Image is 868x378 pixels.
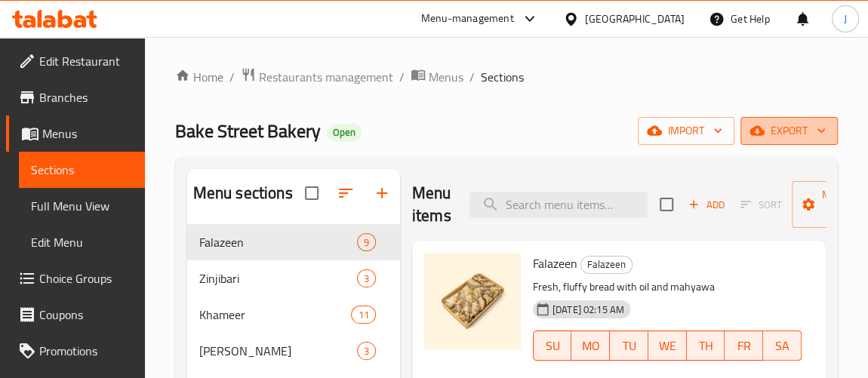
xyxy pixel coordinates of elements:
[187,333,400,369] div: [PERSON_NAME]3
[358,272,375,286] span: 3
[42,124,133,143] span: Menus
[844,11,847,27] span: J
[175,68,223,86] a: Home
[175,67,838,87] nav: breadcrumb
[19,188,145,224] a: Full Menu View
[731,335,757,357] span: FR
[31,233,133,251] span: Edit Menu
[687,330,725,361] button: TH
[610,330,648,361] button: TU
[740,117,838,145] button: export
[19,152,145,188] a: Sections
[357,269,376,287] div: items
[6,297,145,333] a: Coupons
[412,182,451,227] h2: Menu items
[429,68,463,86] span: Menus
[19,224,145,260] a: Edit Menu
[648,330,687,361] button: WE
[571,330,610,361] button: MO
[31,197,133,215] span: Full Menu View
[693,335,719,357] span: TH
[357,342,376,360] div: items
[327,124,362,142] div: Open
[352,308,374,322] span: 11
[31,161,133,179] span: Sections
[357,233,376,251] div: items
[577,335,604,357] span: MO
[199,233,357,251] span: Falazeen
[39,52,133,70] span: Edit Restaurant
[650,121,722,140] span: import
[358,235,375,250] span: 9
[421,10,514,28] div: Menu-management
[358,344,375,358] span: 3
[533,330,572,361] button: SU
[199,342,357,360] span: [PERSON_NAME]
[682,193,731,217] button: Add
[585,11,685,27] div: [GEOGRAPHIC_DATA]
[638,117,734,145] button: import
[259,68,393,86] span: Restaurants management
[6,260,145,297] a: Choice Groups
[199,342,357,360] div: Korat Mahyawa
[6,43,145,79] a: Edit Restaurant
[616,335,642,357] span: TU
[328,175,364,211] span: Sort sections
[187,224,400,260] div: Falazeen9
[39,269,133,287] span: Choice Groups
[199,306,352,324] span: Khameer
[199,269,357,287] span: Zinjibari
[39,342,133,360] span: Promotions
[39,88,133,106] span: Branches
[229,68,235,86] li: /
[364,175,400,211] button: Add section
[327,126,362,139] span: Open
[241,67,393,87] a: Restaurants management
[731,193,792,217] span: Select section first
[193,182,293,204] h2: Menu sections
[481,68,524,86] span: Sections
[6,333,145,369] a: Promotions
[580,256,633,274] div: Falazeen
[540,335,566,357] span: SU
[187,260,400,297] div: Zinjibari3
[411,67,463,87] a: Menus
[469,192,648,218] input: search
[39,306,133,324] span: Coupons
[296,177,328,209] span: Select all sections
[469,68,475,86] li: /
[6,79,145,115] a: Branches
[654,335,681,357] span: WE
[533,278,802,297] p: Fresh, fluffy bread with oil and mahyawa
[533,252,577,275] span: Falazeen
[399,68,405,86] li: /
[175,114,321,148] span: Bake Street Bakery
[682,193,731,217] span: Add item
[187,297,400,333] div: Khameer11
[424,253,521,349] img: Falazeen
[686,196,727,214] span: Add
[546,303,630,317] span: [DATE] 02:15 AM
[581,256,632,273] span: Falazeen
[725,330,763,361] button: FR
[6,115,145,152] a: Menus
[351,306,375,324] div: items
[769,335,796,357] span: SA
[763,330,802,361] button: SA
[651,189,682,220] span: Select section
[753,121,826,140] span: export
